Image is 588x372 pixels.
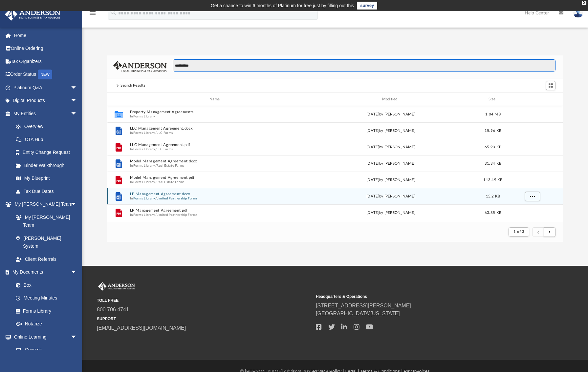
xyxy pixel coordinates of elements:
div: [DATE] by [PERSON_NAME] [305,144,477,150]
a: Order StatusNEW [5,68,87,81]
span: 31.34 KB [485,162,501,165]
span: 113.49 KB [483,178,502,182]
button: Forms Library [133,213,155,217]
small: Headquarters & Operations [316,294,530,300]
a: menu [89,12,97,17]
a: Notarize [9,318,84,331]
a: My [PERSON_NAME] Teamarrow_drop_down [5,198,84,211]
span: / [155,213,157,217]
span: 1.04 MB [485,113,501,116]
span: arrow_drop_down [71,94,84,108]
span: / [155,147,157,152]
button: Forms Library [133,196,155,201]
a: Courses [9,343,84,357]
div: Size [480,96,506,102]
span: / [155,180,157,184]
button: Model Management Agreement.pdf [130,176,302,180]
span: In [130,131,302,135]
span: arrow_drop_down [71,266,84,279]
span: arrow_drop_down [71,330,84,344]
div: [DATE] by [PERSON_NAME] [305,177,477,183]
a: Forms Library [9,304,80,318]
div: Modified [305,96,477,102]
div: Get a chance to win 6 months of Platinum for free just by filling out this [211,2,354,10]
a: Online Ordering [5,42,87,55]
a: Tax Organizers [5,55,87,68]
span: arrow_drop_down [71,198,84,211]
button: Switch to Grid View [546,81,556,90]
a: CTA Hub [9,133,87,146]
button: Forms Library [133,131,155,135]
span: 65.93 KB [485,145,501,149]
a: My [PERSON_NAME] Team [9,211,80,232]
a: [GEOGRAPHIC_DATA][US_STATE] [316,311,400,316]
span: 1 of 3 [513,230,524,234]
a: survey [357,2,377,10]
button: LLC Management Agreement.docx [130,127,302,131]
a: Digital Productsarrow_drop_down [5,94,87,107]
div: Name [130,96,302,102]
span: In [130,114,302,119]
div: id [110,96,127,102]
i: search [110,9,117,16]
a: My Entitiesarrow_drop_down [5,107,87,120]
a: Platinum Q&Aarrow_drop_down [5,81,87,94]
span: / [155,131,157,135]
div: [DATE] by [PERSON_NAME] [305,161,477,167]
div: grid [107,106,563,222]
a: My Blueprint [9,172,84,185]
button: LLC Forms [157,147,173,152]
button: Forms Library [133,180,155,184]
a: Box [9,279,80,292]
div: close [582,1,586,5]
button: LP Management Agreement.docx [130,192,302,196]
button: Real Estate Forms [157,180,185,184]
small: SUPPORT [97,316,311,322]
button: More options [525,192,540,201]
input: Search files and folders [173,59,555,72]
span: 63.85 KB [485,211,501,215]
button: LLC Management Agreement.pdf [130,143,302,147]
a: Meeting Minutes [9,292,84,305]
button: LLC Forms [157,131,173,135]
button: Real Estate Forms [157,164,185,168]
a: Client Referrals [9,253,84,266]
a: Home [5,29,87,42]
span: 15.96 KB [485,129,501,133]
span: In [130,164,302,168]
button: LP Management Agreement.pdf [130,209,302,213]
a: 800.706.4741 [97,307,129,312]
a: [PERSON_NAME] System [9,232,84,253]
button: Forms Library [133,147,155,152]
button: Limited Partnership Forms [157,196,197,201]
span: 15.2 KB [486,195,500,198]
span: / [155,164,157,168]
a: Online Learningarrow_drop_down [5,330,84,343]
a: Tax Due Dates [9,185,87,198]
a: [STREET_ADDRESS][PERSON_NAME] [316,303,411,308]
img: User Pic [573,8,583,18]
button: 1 of 3 [509,227,529,237]
img: Anderson Advisors Platinum Portal [3,8,62,21]
button: Property Management Agreements [130,110,302,114]
a: Entity Change Request [9,146,87,159]
small: TOLL FREE [97,298,311,303]
a: Overview [9,120,87,133]
span: / [155,196,157,201]
button: Forms Library [133,114,155,119]
div: [DATE] by [PERSON_NAME] [305,112,477,117]
div: NEW [38,70,52,79]
i: menu [89,9,97,17]
div: [DATE] by [PERSON_NAME] [305,194,477,199]
div: [DATE] by [PERSON_NAME] [305,210,477,216]
button: Model Management Agreement.docx [130,159,302,164]
span: In [130,213,302,217]
span: In [130,196,302,201]
div: Search Results [120,83,145,89]
button: Forms Library [133,164,155,168]
span: arrow_drop_down [71,107,84,120]
img: Anderson Advisors Platinum Portal [97,282,136,291]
